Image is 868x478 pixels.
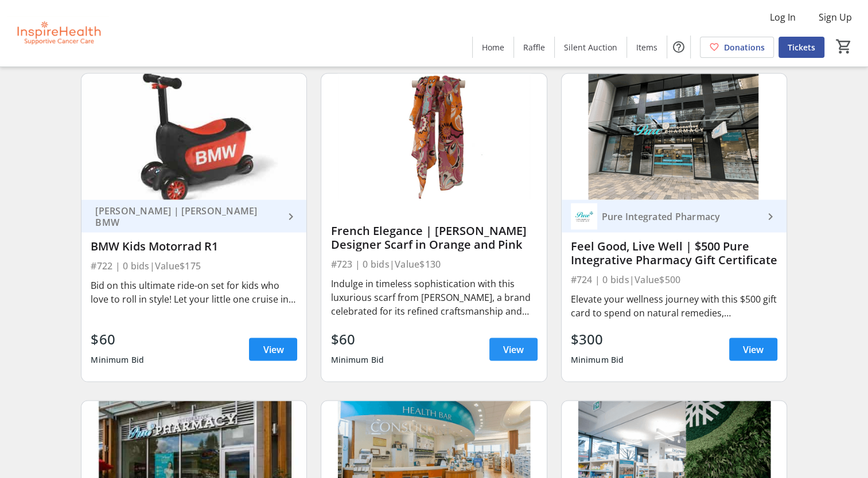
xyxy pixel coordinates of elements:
img: InspireHealth Supportive Cancer Care's Logo [7,5,109,62]
button: Cart [834,36,854,57]
mat-icon: keyboard_arrow_right [283,210,297,224]
div: BMW Kids Motorrad R1 [91,240,297,253]
a: View [489,338,538,361]
a: Pure Integrated PharmacyPure Integrated Pharmacy [562,200,787,233]
button: Help [667,36,690,58]
img: French Elegance | Lise Charmel Designer Scarf in Orange and Pink [321,74,546,201]
div: Minimum Bid [571,350,624,370]
span: Tickets [788,41,815,53]
span: Log In [770,10,796,24]
img: Feel Good, Live Well | $500 Pure Integrative Pharmacy Gift Certificate [562,74,787,201]
div: $60 [330,329,384,350]
div: Minimum Bid [330,350,384,370]
a: View [249,338,297,361]
a: Silent Auction [555,37,626,58]
span: Silent Auction [564,41,617,53]
button: Log In [761,8,805,26]
div: Bid on this ultimate ride-on set for kids who love to roll in style! Let your little one cruise i... [91,279,297,306]
span: Items [636,41,657,53]
span: View [503,343,524,356]
a: View [729,338,777,361]
div: Minimum Bid [91,350,144,370]
div: Elevate your wellness journey with this $500 gift card to spend on natural remedies, supplements,... [571,292,777,320]
div: French Elegance | [PERSON_NAME] Designer Scarf in Orange and Pink [330,224,537,252]
a: Raffle [514,37,554,58]
a: Tickets [779,37,824,58]
a: Donations [700,37,774,58]
div: $60 [91,329,144,350]
span: Donations [724,41,765,53]
span: Sign Up [819,10,852,24]
a: [PERSON_NAME] | [PERSON_NAME] BMW [81,200,306,233]
div: #724 | 0 bids | Value $500 [571,272,777,288]
mat-icon: keyboard_arrow_right [764,210,777,224]
div: Indulge in timeless sophistication with this luxurious scarf from [PERSON_NAME], a brand celebrat... [330,277,537,318]
div: Feel Good, Live Well | $500 Pure Integrative Pharmacy Gift Certificate [571,240,777,267]
img: BMW Kids Motorrad R1 [81,74,306,201]
button: Sign Up [809,8,861,26]
div: #722 | 0 bids | Value $175 [91,258,297,274]
span: View [263,343,283,356]
span: Home [482,41,504,53]
div: [PERSON_NAME] | [PERSON_NAME] BMW [91,205,283,228]
div: #723 | 0 bids | Value $130 [330,256,537,272]
div: $300 [571,329,624,350]
a: Items [627,37,667,58]
span: Raffle [523,41,545,53]
img: Pure Integrated Pharmacy [571,203,597,230]
div: Pure Integrated Pharmacy [597,211,764,222]
span: View [743,343,764,356]
a: Home [473,37,513,58]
